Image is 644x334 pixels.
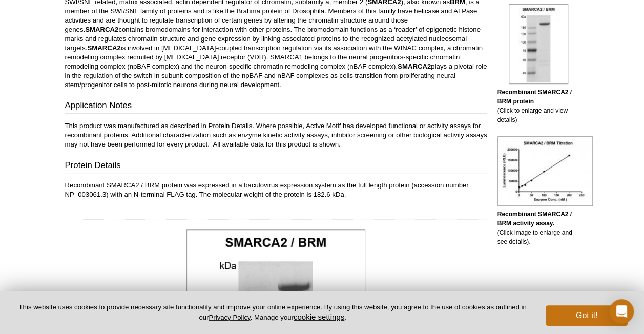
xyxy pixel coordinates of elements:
[609,299,634,324] div: Open Intercom Messenger
[65,99,487,114] h3: Application Notes
[65,181,487,199] p: Recombinant SMARCA2 / BRM protein was expressed in a baculovirus expression system as the full le...
[497,136,593,206] img: Recombinant SMARCA2 / BRM protein activity assay
[497,89,572,105] b: Recombinant SMARCA2 / BRM protein
[65,159,487,174] h3: Protein Details
[87,44,120,52] b: SMARCA2
[16,303,529,322] p: This website uses cookies to provide necessary site functionality and improve your online experie...
[497,88,579,124] p: (Click to enlarge and view details)
[294,312,344,321] button: cookie settings
[546,305,628,326] button: Got it!
[509,4,568,84] img: Recombinant SMARCA2 / BRM protein
[497,210,579,246] p: (Click image to enlarge and see details).
[398,62,431,70] b: SMARCA2
[209,314,250,321] a: Privacy Policy
[497,211,572,227] b: Recombinant SMARCA2 / BRM activity assay.
[85,26,118,33] b: SMARCA2
[65,121,487,149] p: This product was manufactured as described in Protein Details. Where possible, Active Motif has d...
